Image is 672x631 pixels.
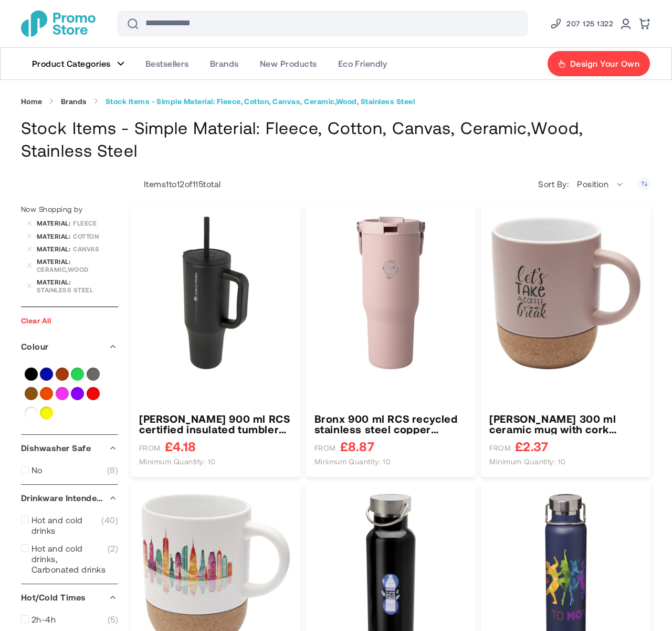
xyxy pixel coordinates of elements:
div: Drinkware Intended Use [21,485,118,511]
h3: [PERSON_NAME] 300 ml ceramic mug with cork details and matt finish [489,413,643,434]
span: 8 [107,465,118,475]
a: Blue [40,368,53,381]
span: Hot and cold drinks, Carbonated drinks [31,543,108,575]
a: No 8 [21,465,118,475]
img: Billie 300 ml ceramic mug with cork details and matt finish [489,216,643,370]
div: Stainless Steel [37,286,118,293]
span: 5 [108,614,118,625]
a: Orange [40,387,53,400]
a: Remove Material Fleece [26,220,33,226]
a: Green [71,368,84,381]
div: Colour [21,333,118,360]
a: Pink [56,387,69,400]
span: 1 [166,179,169,189]
a: Phone [550,17,613,30]
span: Hot and cold drinks [31,515,101,536]
span: Minimum quantity: 10 [489,457,566,466]
span: 12 [177,179,185,189]
strong: Stock Items - Simple Material: Fleece, Cotton, Canvas, Ceramic,Wood, Stainless Steel [106,97,415,106]
h1: Stock Items - Simple Material: Fleece, Cotton, Canvas, Ceramic,Wood, Stainless Steel [21,116,651,161]
span: Material [37,232,73,240]
a: Remove Material Ceramic,Wood [26,262,33,269]
span: 2h-4h [31,614,56,625]
a: Clear All [21,316,51,325]
span: 2 [108,543,118,575]
a: Hot and cold drinks, Carbonated drinks 2 [21,543,118,575]
a: Remove Material Stainless Steel [26,283,33,289]
a: Bestsellers [135,48,199,79]
span: Material [37,258,73,265]
div: Fleece [73,219,118,227]
a: Design Your Own [547,50,650,77]
span: Now Shopping by [21,205,82,213]
img: Brady 900 ml RCS certified insulated tumbler with silicone straw [139,216,292,370]
a: Home [21,97,43,106]
a: Brands [61,97,87,106]
span: Material [37,278,73,286]
span: £8.87 [340,440,374,453]
span: Material [37,219,73,227]
a: 2h-4h 5 [21,614,118,625]
a: Remove Material Cotton [26,233,33,239]
span: Material [37,245,73,252]
span: 207 125 1322 [566,17,613,30]
div: Canvas [73,245,118,252]
span: FROM [314,443,336,453]
a: Purple [71,387,84,400]
div: Hot/Cold Times [21,584,118,610]
span: FROM [139,443,161,453]
div: Dishwasher Safe [21,435,118,461]
a: New Products [249,48,328,79]
span: Minimum quantity: 10 [314,457,391,466]
a: Brown [56,368,69,381]
a: White [25,406,38,420]
a: Natural [25,387,38,400]
div: Cotton [73,232,118,240]
a: Hot and cold drinks 40 [21,515,118,536]
div: Ceramic,Wood [37,266,118,273]
p: Items to of total [131,179,221,189]
a: Set Descending Direction [638,177,651,190]
span: Product Categories [32,58,111,69]
span: No [31,465,43,475]
span: Position [571,174,630,195]
a: Black [25,368,38,381]
h3: [PERSON_NAME] 900 ml RCS certified insulated tumbler with silicone straw [139,413,292,434]
span: Design Your Own [570,58,639,69]
a: Grey [87,368,100,381]
span: 115 [193,179,203,189]
span: New Products [260,58,317,69]
span: FROM [489,443,511,453]
span: 40 [101,515,118,536]
a: Eco Friendly [328,48,398,79]
a: Yellow [40,406,53,420]
span: Minimum quantity: 10 [139,457,216,466]
a: Bronx 900 ml RCS recycled stainless steel copper vacuum insulated tumbler with dual function lid [314,413,468,434]
span: Brands [210,58,239,69]
img: Bronx 900 ml RCS recycled stainless steel copper vacuum insulated tumbler with dual function lid [314,216,468,370]
a: Brands [199,48,249,79]
a: store logo [21,11,96,37]
span: Eco Friendly [338,58,387,69]
a: Remove Material Canvas [26,246,33,252]
button: Search [120,11,145,36]
a: Red [87,387,100,400]
img: Promotional Merchandise [21,11,96,37]
span: £4.18 [165,440,196,453]
label: Sort By [538,179,571,189]
a: Brady 900 ml RCS certified insulated tumbler with silicone straw [139,413,292,434]
span: Position [577,179,608,189]
a: Billie 300 ml ceramic mug with cork details and matt finish [489,413,643,434]
span: £2.37 [515,440,548,453]
a: Product Categories [22,48,135,79]
span: Bestsellers [145,58,189,69]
